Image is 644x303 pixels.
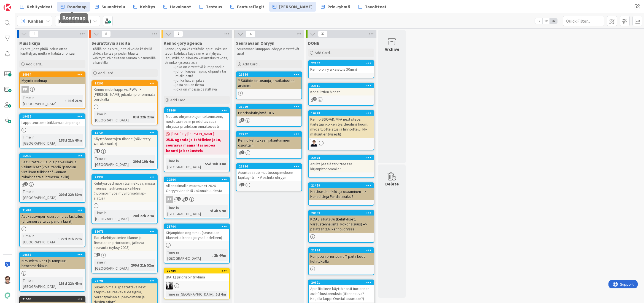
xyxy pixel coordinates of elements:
[19,71,85,109] a: 20984MyyntiroadmapPPTime in [GEOGRAPHIC_DATA]:98d 21m
[20,208,85,225] div: 21463Asukassivujen resursointi vs laskutus (yhteinen vs ta vs pandia laarit)
[311,248,374,252] div: 21924
[167,225,229,228] div: 21704
[19,207,85,247] a: 21463Asukassivujen resursointi vs laskutus (yhteinen vs ta vs pandia laarit)Time in [GEOGRAPHIC_D...
[170,87,229,92] li: joka on yhdessä päätettävä
[164,113,229,130] div: Muutos ohrymatkujen tekemiseen, nostetaan esiin jo edeltävässä ohryssä ja tehdään ennakoivasti
[96,253,100,256] span: 4
[164,269,229,273] div: 22789
[94,210,131,222] div: Time in [GEOGRAPHIC_DATA]
[20,297,85,302] div: 21596
[21,233,58,245] div: Time in [GEOGRAPHIC_DATA]
[166,205,207,217] div: Time in [GEOGRAPHIC_DATA]
[92,135,157,147] div: Käyttöönottojen tilanne (päivitetty 4.8. aikataulut)
[213,252,228,258] div: 2h 40m
[164,196,229,203] div: PP
[206,3,222,10] span: Testaus
[309,248,374,265] div: 21924Kumppanipriorisointi T-paita koot kehityksillä
[309,61,374,66] div: 22657
[22,253,85,257] div: 19658
[309,216,374,233] div: KOAS aikataulu (kehitykset, varaustenhallinta, kokonaisuus) --> palataan 2.6. kenno joryssä
[236,72,301,77] div: 21884
[239,105,301,109] div: 21919
[56,280,57,286] span: :
[311,61,374,65] div: 22657
[93,47,157,65] p: Täällä on asioita, joita ei voida käsitellä yhdellä kertaa ja joiden tilaa tai kehittymistä halut...
[21,95,65,107] div: Time in [GEOGRAPHIC_DATA]
[91,80,158,125] a: 15293Kenno-mobiiliappi vs. PWA -> [PERSON_NAME] jubailun pienemmällä porukallaTime in [GEOGRAPHIC...
[309,183,374,200] div: 21459Kriittiset henkilöt ja osaaminen --> Konsultteja Pandialaisiksi?
[213,291,214,297] span: :
[91,228,158,273] a: 18671Tuotekehitystiimien tilanne ja firmatason priorisointi, jatkuva seuranta (syksy 2025)Time in...
[311,84,374,88] div: 22511
[315,50,332,55] span: Add Card...
[20,77,85,84] div: Myyntiroadmap
[131,158,155,164] div: 209d 19h 4m
[67,3,87,10] span: Roadmap
[22,208,85,212] div: 21463
[212,252,213,258] span: :
[236,131,302,159] a: 22287Kenno kehityksen jakautuminen osioittain
[29,31,39,37] span: 11
[164,108,229,113] div: 21866
[101,3,125,10] span: Suunnittelu
[20,119,85,126] div: Lapputeoriametriikkamuistiinpanoja
[171,131,217,137] span: [DATE] By [PERSON_NAME]...
[309,139,374,147] div: MT
[20,114,85,119] div: 19416
[365,3,387,10] span: Tavoitteet
[92,229,157,251] div: 18671Tuotekehitystiimien tilanne ja firmatason priorisointi, jatkuva seuranta (syksy 2025)
[167,108,229,112] div: 21866
[20,114,85,126] div: 19416Lapputeoriametriikkamuistiinpanoja
[166,196,173,203] div: PP
[92,86,157,103] div: Kenno-mobiiliappi vs. PWA -> [PERSON_NAME] jubailun pienemmällä porukalla
[92,81,157,86] div: 15293
[550,18,557,24] span: 3x
[236,72,301,89] div: 21884Y-Säätiön tietosuoja ja vaikutusten arviointi
[236,77,301,89] div: Y-Säätiön tietosuoja ja vaikutusten arviointi
[308,40,319,46] span: DONE
[309,248,374,253] div: 21924
[95,81,157,85] div: 15293
[130,262,155,268] div: 209d 21h 52m
[56,192,57,198] span: :
[17,2,56,12] a: Kehitysideat
[309,285,374,302] div: Apin liiallinen käyttö nosti tuotannon auth0 kustannuksia (tilannekuva? Katjalla koppi One4all su...
[309,111,374,138] div: 16748Kenno SSO/AD/MFA next steps (laitetaanko kehitysideoihin? huom. myös tuotteistus ja hinnoitt...
[92,229,157,234] div: 18671
[21,188,56,201] div: Time in [GEOGRAPHIC_DATA]
[327,3,350,10] span: Prio-ryhmä
[170,83,229,87] li: josta haluan tietoa
[203,161,204,167] span: :
[311,156,374,160] div: 22478
[131,114,131,120] span: :
[237,3,264,10] span: Featureflagit
[236,137,301,149] div: Kenno kehityksen jakautuminen osioittain
[309,183,374,188] div: 21459
[355,2,390,12] a: Tavoitteet
[20,72,85,77] div: 20984
[318,31,327,37] span: 32
[241,150,244,154] span: 2
[208,208,228,214] div: 7d 4h 57m
[236,104,301,109] div: 21919
[311,111,374,115] div: 16748
[164,107,230,172] a: 21866Muutos ohrymatkujen tekemiseen, nostetaan esiin jo edeltävässä ohryssä ja tehdään ennakoivas...
[98,70,116,75] span: Add Card...
[164,177,229,182] div: 22564
[239,132,301,136] div: 22287
[66,98,83,104] div: 98d 21m
[237,47,301,56] p: Seuraavaan kumppani-ohryyn viestittävät asiat
[308,155,374,178] a: 22478Anulta jeesiä tarvittaessa kirjanpitohommiin?
[160,2,194,12] a: Havainnot
[24,182,28,186] span: 1
[91,2,128,12] a: Suunnittelu
[309,155,374,172] div: 22478Anulta jeesiä tarvittaessa kirjanpitohommiin?
[310,139,317,147] img: MT
[309,83,374,95] div: 22511Konsulttien hinnat
[164,273,229,281] div: [DATE] priorisointiryhmä
[58,18,91,24] b: [PERSON_NAME]
[164,182,229,194] div: Allianssimallin muutokset 2026 - Ohryyn viestintä kokonaisuudesta
[57,2,90,12] a: Roadmap
[214,291,227,297] div: 5d 4m
[166,158,203,170] div: Time in [GEOGRAPHIC_DATA]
